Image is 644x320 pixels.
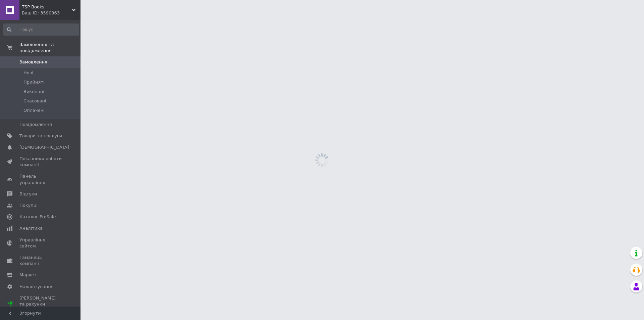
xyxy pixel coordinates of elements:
span: Замовлення [19,59,47,65]
span: Оплачені [23,107,45,113]
span: Панель управління [19,173,62,185]
span: Нові [23,70,33,76]
span: Гаманець компанії [19,255,62,267]
span: Управління сайтом [19,237,62,249]
span: Показники роботи компанії [19,156,62,168]
input: Пошук [3,24,79,36]
span: Налаштування [19,284,54,290]
span: Каталог ProSale [19,214,56,220]
span: [DEMOGRAPHIC_DATA] [19,144,69,150]
span: Аналітика [19,225,43,231]
span: Прийняті [23,79,44,85]
div: Ваш ID: 3590863 [22,10,80,16]
span: Замовлення та повідомлення [19,42,80,54]
span: Відгуки [19,191,37,197]
span: [PERSON_NAME] та рахунки [19,295,62,314]
span: Повідомлення [19,122,52,128]
span: Товари та послуги [19,133,62,139]
span: Скасовані [23,98,46,104]
span: Покупці [19,202,38,209]
span: TSP Books [22,4,72,10]
span: Виконані [23,89,44,95]
span: Маркет [19,272,37,278]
